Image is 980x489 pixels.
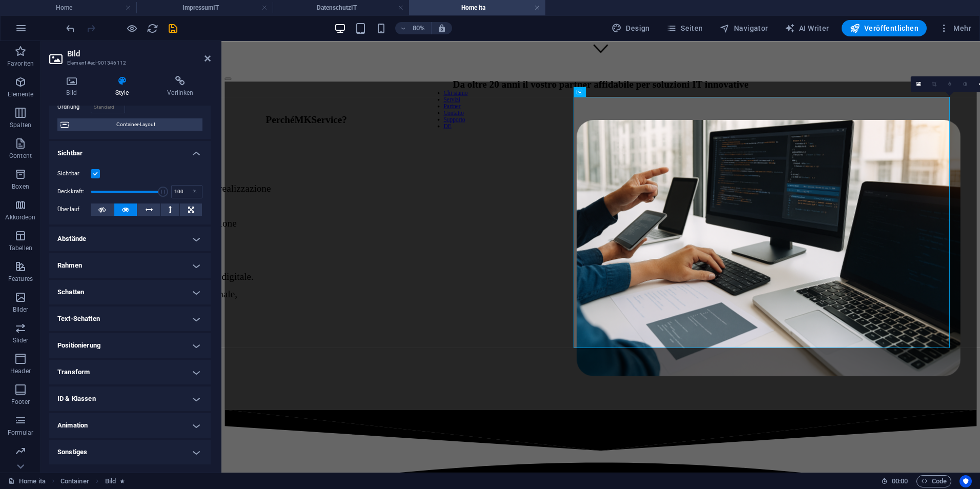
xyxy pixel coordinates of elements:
button: Mehr [935,20,975,36]
h4: Rahmen [49,253,211,278]
h6: Session-Zeit [881,475,908,487]
span: Container-Layout [72,118,199,131]
h4: Abstände [49,227,211,251]
h4: Home ita [409,2,545,13]
button: Veröffentlichen [842,20,927,36]
span: Design [611,23,650,33]
i: Rückgängig: Animation ändern (Strg+Z) [65,23,76,34]
button: reload [146,22,158,34]
h4: Schatten [49,280,211,304]
label: Ordnung [57,101,91,113]
h4: Animation [49,413,211,438]
p: Boxen [12,182,29,191]
div: Design (Strg+Alt+Y) [607,20,654,36]
span: 00 00 [892,475,908,487]
label: Deckkraft: [57,189,91,194]
p: Slider [13,336,29,344]
h4: Sichtbar [49,141,211,159]
h4: ID & Klassen [49,386,211,411]
span: AI Writer [785,23,829,33]
h4: Style [98,76,150,97]
p: Tabellen [9,244,32,252]
i: Save (Ctrl+S) [167,23,179,34]
button: 80% [395,22,432,34]
button: Usercentrics [959,475,972,487]
p: Features [8,275,33,283]
a: Graustufen [957,76,973,92]
button: AI Writer [781,20,833,36]
button: Code [916,475,951,487]
p: Formular [8,429,34,437]
p: Elemente [8,90,34,98]
h4: DatenschutzIT [273,2,409,13]
i: Seite neu laden [147,23,158,34]
span: Code [921,475,947,487]
h4: Bild [49,76,98,97]
label: Überlauf [57,203,91,216]
button: Design [607,20,654,36]
h6: 80% [411,22,427,34]
a: Klick, um Auswahl aufzuheben. Doppelklick öffnet Seitenverwaltung [8,475,46,487]
h4: Text-Schatten [49,307,211,331]
span: : [899,477,901,485]
i: Bei Größenänderung Zoomstufe automatisch an das gewählte Gerät anpassen. [437,24,446,33]
h4: Transform [49,360,211,384]
h3: Element #ed-901346112 [67,58,190,68]
input: Standard [91,101,125,113]
p: Favoriten [7,59,34,68]
span: Mehr [939,23,971,33]
h4: ImpressumIT [136,2,273,13]
a: Wähle aus deinen Dateien, Stockfotos oder lade Dateien hoch [911,76,926,92]
button: Navigator [716,20,772,36]
span: Veröffentlichen [850,23,918,33]
h2: Bild [67,49,211,58]
button: undo [64,22,76,34]
p: Header [10,367,31,375]
p: Spalten [10,121,31,129]
p: Marketing [6,459,34,467]
button: Container-Layout [57,118,202,131]
div: % [188,186,202,198]
label: Sichtbar [57,168,91,180]
span: Navigator [720,23,768,33]
h4: Verlinken [150,76,211,97]
span: Klick zum Auswählen. Doppelklick zum Bearbeiten [105,475,116,487]
a: Weichzeichnen [942,76,957,92]
button: save [167,22,179,34]
span: Seiten [666,23,703,33]
span: Klick zum Auswählen. Doppelklick zum Bearbeiten [60,475,89,487]
a: Ausschneide-Modus [926,76,942,92]
p: Footer [11,398,30,406]
p: Bilder [13,305,29,314]
nav: breadcrumb [60,475,125,487]
p: Content [9,152,32,160]
h4: Sonstiges [49,440,211,464]
p: Akkordeon [5,213,35,221]
button: Klicke hier, um den Vorschau-Modus zu verlassen [126,22,138,34]
i: Element enthält eine Animation [120,478,125,484]
h4: Positionierung [49,333,211,358]
button: Seiten [662,20,707,36]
